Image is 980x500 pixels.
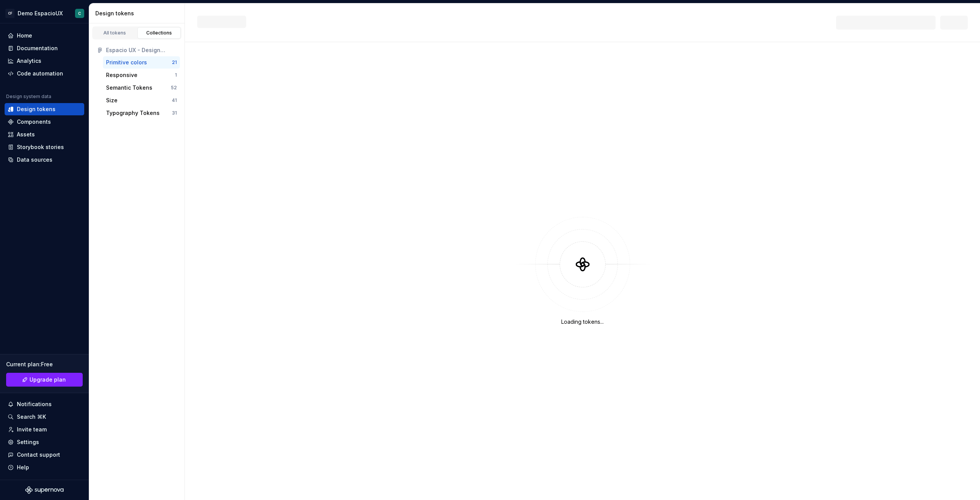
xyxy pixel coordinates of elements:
div: Search ⌘K [17,413,46,421]
div: Documentation [17,44,58,52]
button: Upgrade plan [6,373,83,387]
div: 41 [172,97,177,103]
a: Storybook stories [5,141,84,153]
a: Settings [5,436,84,448]
button: Search ⌘K [5,411,84,423]
div: Size [106,97,118,104]
div: Invite team [17,426,47,433]
div: Assets [17,131,35,138]
div: Design system data [6,93,51,100]
div: Storybook stories [17,143,64,151]
div: 31 [172,110,177,116]
div: 52 [171,85,177,91]
div: Typography Tokens [106,109,160,117]
a: Design tokens [5,103,84,115]
svg: Supernova Logo [25,486,64,494]
a: Assets [5,128,84,141]
button: CFDemo EspacioUXC [2,5,87,21]
div: Notifications [17,400,52,408]
button: Notifications [5,398,84,410]
button: Help [5,461,84,474]
div: All tokens [96,30,134,36]
a: Invite team [5,423,84,436]
button: Semantic Tokens52 [103,82,180,94]
a: Analytics [5,55,84,67]
a: Documentation [5,42,84,54]
div: Home [17,32,32,39]
button: Primitive colors21 [103,56,180,69]
a: Data sources [5,154,84,166]
button: Typography Tokens31 [103,107,180,119]
div: Design tokens [95,10,181,17]
div: Current plan : Free [6,361,83,368]
a: Code automation [5,67,84,80]
div: Settings [17,438,39,446]
div: Design tokens [17,105,56,113]
div: CF [5,9,15,18]
div: Semantic Tokens [106,84,152,92]
div: Contact support [17,451,60,459]
div: 21 [172,59,177,66]
div: Code automation [17,70,63,77]
div: Help [17,464,29,471]
div: Responsive [106,71,137,79]
div: Data sources [17,156,52,164]
div: 1 [175,72,177,78]
div: Loading tokens... [561,318,604,326]
div: Espacio UX - Design System Template [106,46,177,54]
div: Demo EspacioUX [18,10,63,17]
a: Home [5,30,84,42]
div: Analytics [17,57,41,65]
div: Components [17,118,51,126]
span: Upgrade plan [29,376,66,384]
button: Responsive1 [103,69,180,81]
a: Components [5,116,84,128]
div: Collections [140,30,178,36]
div: C [78,10,81,16]
div: Primitive colors [106,59,147,66]
button: Size41 [103,94,180,107]
button: Contact support [5,449,84,461]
